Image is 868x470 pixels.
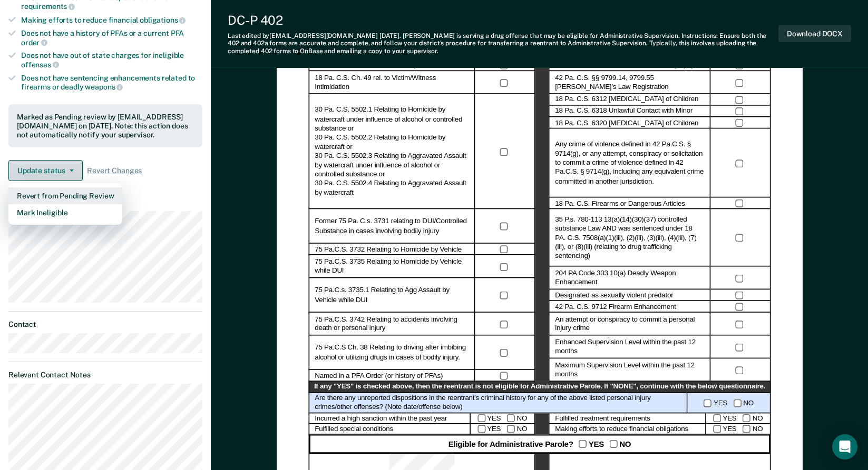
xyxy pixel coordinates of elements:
button: Revert from Pending Review [8,187,122,204]
div: YES NO [687,393,771,413]
div: Making efforts to reduce financial obligations [549,424,706,435]
div: DC-P 402 [228,13,778,28]
label: 75 Pa.C.s. 3735.1 Relating to Agg Assault by Vehicle while DUI [315,286,469,305]
label: 18 Pa. C.S. Ch. 37 rel. to Robbery [315,61,417,70]
label: 204 PA Code 303.10(a) Deadly Weapon Enhancement [555,269,704,287]
label: 18 Pa. C.S. Ch. 76 Internet Child Pornography [555,61,694,70]
div: YES NO [706,424,771,435]
label: 42 Pa. C.S. §§ 9799.14, 9799.55 [PERSON_NAME]’s Law Registration [555,74,704,92]
label: 18 Pa. C.S. Firearms or Dangerous Articles [555,199,685,208]
div: YES NO [470,413,535,424]
div: If any "YES" is checked above, then the reentrant is not eligible for Administrative Parole. If "... [308,382,771,393]
div: Last edited by [EMAIL_ADDRESS][DOMAIN_NAME] . [PERSON_NAME] is serving a drug offense that may be... [228,32,778,55]
span: Revert Changes [87,166,142,175]
div: YES NO [706,413,771,424]
label: Designated as sexually violent predator [555,291,673,300]
div: Are there any unreported dispositions in the reentrant's criminal history for any of the above li... [308,393,687,413]
label: An attempt or conspiracy to commit a personal injury crime [555,315,704,334]
span: obligations [140,16,186,24]
label: 75 Pa.C.S. 3742 Relating to accidents involving death or personal injury [315,315,469,334]
button: Mark Ineligible [8,204,122,221]
label: 35 P.s. 780-113 13(a)(14)(30)(37) controlled substance Law AND was sentenced under 18 PA. C.S. 75... [555,215,704,261]
div: Incurred a high sanction within the past year [308,413,470,424]
div: Does not have out of state charges for ineligible [21,51,202,69]
dt: Relevant Contact Notes [8,371,202,379]
label: Named in a PFA Order (or history of PFAs) [315,372,443,381]
label: 18 Pa. C.S. Ch. 49 rel. to Victim/Witness Intimidation [315,74,469,92]
div: Fulfilled treatment requirements [549,413,706,424]
label: 30 Pa. C.S. 5502.1 Relating to Homicide by watercraft under influence of alcohol or controlled su... [315,106,469,198]
label: 18 Pa. C.S. 6318 Unlawful Contact with Minor [555,107,693,116]
div: Making efforts to reduce financial [21,15,202,25]
dt: Contact [8,320,202,329]
span: weapons [85,83,123,91]
label: 75 Pa.C.S. 3735 Relating to Homicide by Vehicle while DUI [315,257,469,276]
button: Update status [8,160,83,181]
label: 18 Pa. C.S. 6320 [MEDICAL_DATA] of Children [555,118,698,127]
div: Eligible for Administrative Parole? YES NO [308,435,771,454]
div: Fulfilled special conditions [308,424,470,435]
span: requirements [21,2,75,11]
button: Download DOCX [778,25,851,43]
label: Any crime of violence defined in 42 Pa.C.S. § 9714(g), or any attempt, conspiracy or solicitation... [555,141,704,186]
label: 42 Pa. C.S. 9712 Firearm Enhancement [555,303,676,312]
div: Marked as Pending review by [EMAIL_ADDRESS][DOMAIN_NAME] on [DATE]. Note: this action does not au... [17,113,194,139]
label: 75 Pa.C.S. 3732 Relating to Homicide by Vehicle [315,245,462,254]
label: Enhanced Supervision Level within the past 12 months [555,338,704,356]
div: Open Intercom Messenger [832,434,857,459]
div: YES NO [470,424,535,435]
div: Does not have sentencing enhancements related to firearms or deadly [21,74,202,92]
label: 18 Pa. C.S. 6312 [MEDICAL_DATA] of Children [555,95,698,104]
span: offenses [21,61,59,69]
div: Does not have a history of PFAs or a current PFA order [21,29,202,47]
span: [DATE] [379,32,399,39]
label: 75 Pa.C.S Ch. 38 Relating to driving after imbibing alcohol or utilizing drugs in cases of bodily... [315,344,469,362]
label: Maximum Supervision Level within the past 12 months [555,361,704,379]
label: Former 75 Pa. C.s. 3731 relating to DUI/Controlled Substance in cases involving bodily injury [315,217,469,236]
